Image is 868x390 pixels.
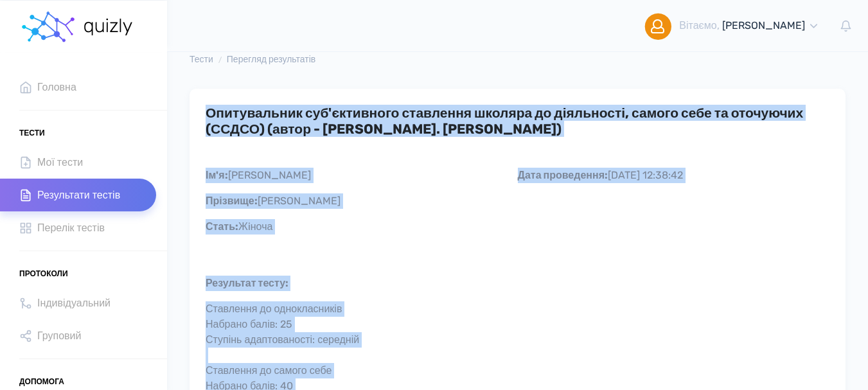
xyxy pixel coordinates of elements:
span: Прізвище: [206,195,258,207]
div: [DATE] 12:38:42 [518,168,683,183]
img: homepage [19,8,77,46]
span: Результат тесту: [206,277,288,289]
div: [PERSON_NAME] [206,168,508,183]
span: Груповий [37,327,81,344]
a: homepage homepage [19,1,135,52]
div: [PERSON_NAME] [206,193,508,209]
span: Мої тести [37,154,83,171]
span: Тести [19,123,45,143]
span: Протоколи [19,264,68,283]
span: Перелік тестів [37,219,105,236]
span: Головна [37,78,76,96]
img: homepage [83,19,135,35]
span: Дата проведення: [518,169,608,181]
span: Індивідуальний [37,294,111,312]
span: Стать: [206,220,238,233]
nav: breadcrumb [190,53,315,66]
li: Перегляд результатів [213,53,315,66]
span: Результати тестів [37,186,120,204]
span: [PERSON_NAME] [722,19,805,31]
h3: Опитувальник суб'єктивного ставлення школяра до діяльності, самого себе та оточуючих (ССДСО) (авт... [206,105,829,137]
li: Тести [190,53,213,66]
span: Ім'я: [206,169,228,181]
div: Жiноча [206,219,508,235]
